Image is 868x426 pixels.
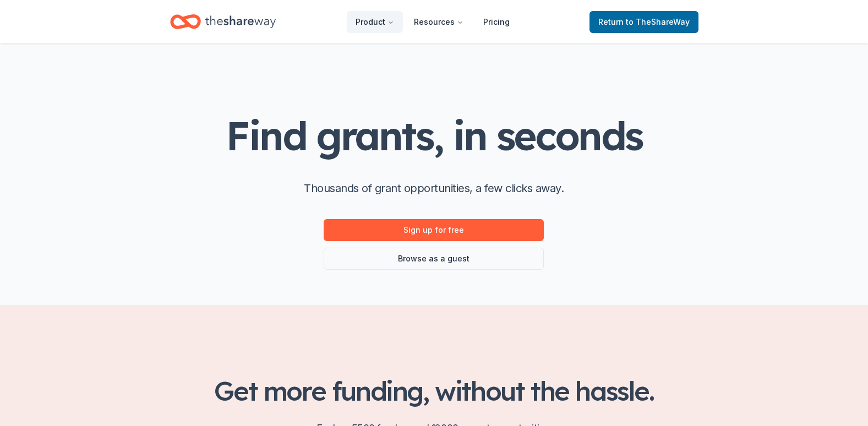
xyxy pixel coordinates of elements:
[324,219,544,241] a: Sign up for free
[598,15,690,29] span: Return
[589,11,698,33] a: Returnto TheShareWay
[347,9,518,35] nav: Main
[347,11,403,33] button: Product
[170,9,276,35] a: Home
[304,179,564,197] p: Thousands of grant opportunities, a few clicks away.
[226,114,642,157] h1: Find grants, in seconds
[324,248,544,270] a: Browse as a guest
[626,17,690,26] span: to TheShareWay
[474,11,518,33] a: Pricing
[405,11,472,33] button: Resources
[170,375,698,406] h2: Get more funding, without the hassle.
